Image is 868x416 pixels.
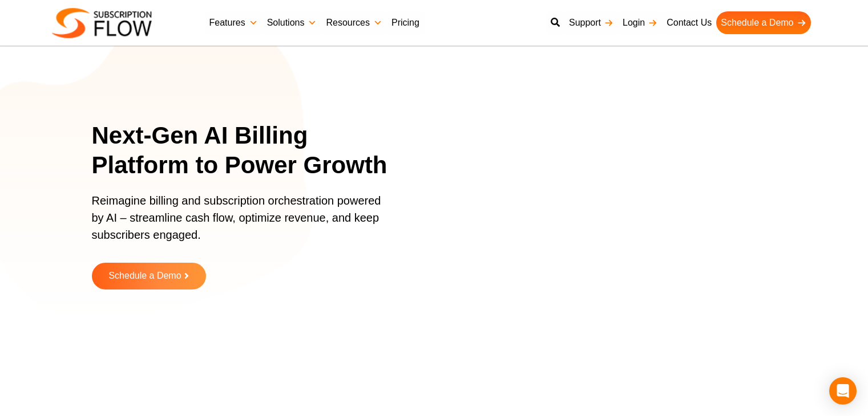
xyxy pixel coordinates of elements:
[263,11,322,34] a: Solutions
[321,11,386,34] a: Resources
[829,377,857,405] div: Open Intercom Messenger
[716,11,810,34] a: Schedule a Demo
[662,11,716,34] a: Contact Us
[564,11,618,34] a: Support
[92,121,403,181] h1: Next-Gen AI Billing Platform to Power Growth
[205,11,263,34] a: Features
[52,8,152,38] img: Subscriptionflow
[108,271,181,281] span: Schedule a Demo
[92,263,206,289] a: Schedule a Demo
[92,192,389,255] p: Reimagine billing and subscription orchestration powered by AI – streamline cash flow, optimize r...
[618,11,662,34] a: Login
[387,11,424,34] a: Pricing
